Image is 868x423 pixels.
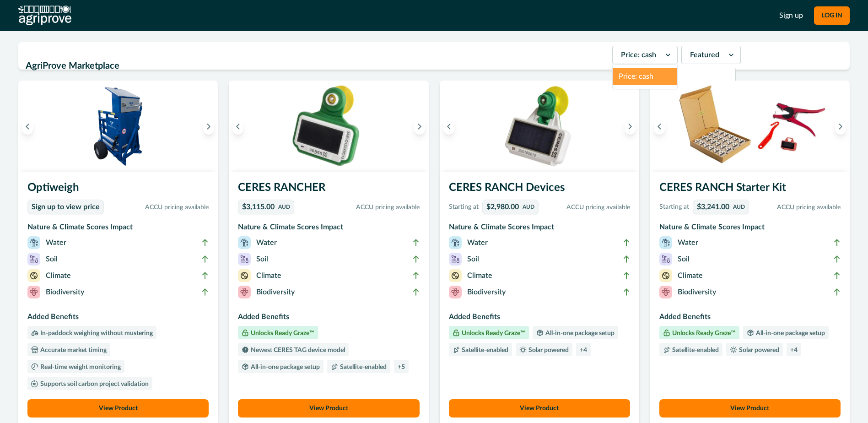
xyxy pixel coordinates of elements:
h3: Added Benefits [238,311,419,326]
img: A CERES RANCH starter kit [650,81,850,172]
p: Unlocks Ready Graze™ [460,330,525,336]
p: Satellite-enabled [670,347,719,353]
p: Unlocks Ready Graze™ [670,330,736,336]
p: AUD [523,204,534,210]
p: AUD [733,204,745,210]
p: $2,980.00 [486,203,519,211]
p: All-in-one package setup [754,330,825,336]
p: Climate [678,270,703,281]
img: A single CERES RANCHER device [229,81,428,172]
p: $3,115.00 [242,203,275,211]
h3: Optiweigh [27,179,209,200]
button: Previous image [22,118,33,135]
p: Biodiversity [256,287,295,298]
p: AUD [278,204,290,210]
p: Newest CERES TAG device model [249,347,345,353]
p: + 4 [580,347,587,353]
p: Solar powered [527,347,569,353]
p: Biodiversity [678,287,716,298]
p: ACCU pricing available [108,203,209,212]
p: Water [467,237,488,248]
h3: CERES RANCHER [238,179,419,200]
h3: Added Benefits [27,311,209,326]
p: Satellite-enabled [338,364,387,370]
p: Sign up to view price [32,203,100,211]
p: All-in-one package setup [544,330,615,336]
p: All-in-one package setup [249,364,320,370]
h3: Nature & Climate Scores Impact [27,222,209,236]
h3: Nature & Climate Scores Impact [449,222,630,236]
button: Next image [625,118,636,135]
img: AgriProve logo [18,5,71,26]
button: Previous image [654,118,665,135]
p: Real-time weight monitoring [38,364,121,370]
button: View Product [659,399,841,418]
p: Accurate market timing [38,347,107,353]
a: Sign up [779,10,803,21]
h3: Added Benefits [659,311,841,326]
p: Soil [256,254,268,265]
p: Soil [467,254,479,265]
button: View Product [27,399,209,418]
p: + 4 [790,347,798,353]
p: Starting at [449,202,479,212]
button: Next image [203,118,214,135]
h3: CERES RANCH Devices [449,179,630,200]
p: Starting at [659,202,689,212]
img: A single CERES RANCH device [440,81,639,172]
p: Climate [46,270,71,281]
button: Previous image [443,118,454,135]
a: Sign up to view price [27,200,104,214]
p: ACCU pricing available [753,203,841,212]
p: $3,241.00 [697,203,729,211]
p: ACCU pricing available [542,203,630,212]
button: View Product [238,399,419,418]
p: Water [256,237,277,248]
p: Biodiversity [467,287,506,298]
p: Climate [467,270,492,281]
button: LOG IN [814,6,850,25]
p: Climate [256,270,281,281]
p: Soil [46,254,58,265]
button: Next image [414,118,425,135]
p: ACCU pricing available [298,203,419,212]
button: Previous image [232,118,243,135]
button: Next image [835,118,846,135]
h3: Nature & Climate Scores Impact [659,222,841,236]
p: + 5 [398,364,405,370]
h3: Added Benefits [449,311,630,326]
p: Unlocks Ready Graze™ [249,330,314,336]
h3: Nature & Climate Scores Impact [238,222,419,236]
button: View Product [449,399,630,418]
h3: CERES RANCH Starter Kit [659,179,841,200]
p: Supports soil carbon project validation [38,381,149,387]
div: Price: cash [613,68,677,85]
p: Biodiversity [46,287,84,298]
p: Solar powered [737,347,779,353]
img: An Optiweigh unit [18,81,218,172]
p: Satellite-enabled [460,347,508,353]
h2: AgriProve Marketplace [26,57,607,75]
p: Water [678,237,698,248]
p: Soil [678,254,690,265]
p: Water [46,237,66,248]
p: In-paddock weighing without mustering [38,330,153,336]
